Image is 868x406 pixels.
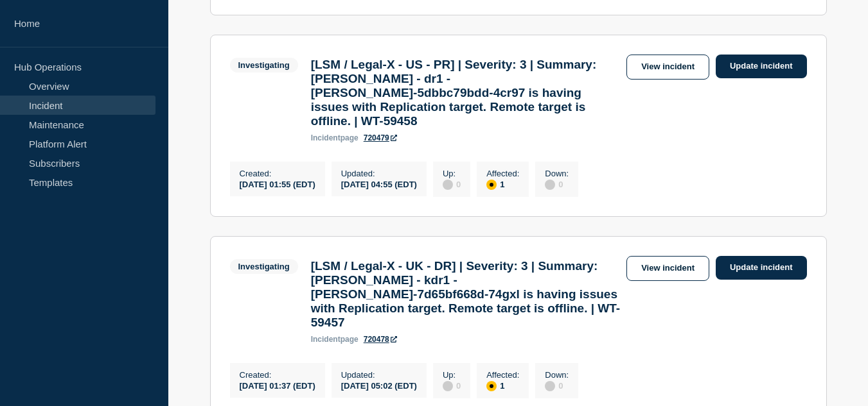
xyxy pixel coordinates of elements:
p: Affected : [486,169,519,178]
p: Up : [443,370,461,380]
span: Investigating [230,58,298,72]
p: Affected : [486,370,519,380]
div: disabled [545,180,555,190]
p: Down : [545,169,569,178]
div: disabled [443,381,453,391]
div: affected [486,381,497,391]
span: incident [311,335,341,344]
div: disabled [545,381,555,391]
a: View incident [626,55,709,80]
div: disabled [443,180,453,190]
p: Updated : [341,370,417,380]
div: [DATE] 01:55 (EDT) [240,178,315,189]
a: Update incident [716,256,807,280]
div: 0 [443,178,461,190]
div: [DATE] 05:02 (EDT) [341,380,417,391]
p: page [311,133,359,142]
div: [DATE] 04:55 (EDT) [341,178,417,189]
p: page [311,335,359,344]
div: 0 [443,380,461,391]
span: Investigating [230,259,298,274]
p: Updated : [341,169,417,178]
h3: [LSM / Legal-X - US - PR] | Severity: 3 | Summary: [PERSON_NAME] - dr1 - [PERSON_NAME]-5dbbc79bdd... [311,58,620,128]
div: 0 [545,380,569,391]
a: 720479 [364,133,397,142]
a: 720478 [364,335,397,344]
a: Update incident [716,55,807,78]
div: 1 [486,380,519,391]
div: affected [486,180,497,190]
a: View incident [626,256,709,281]
div: [DATE] 01:37 (EDT) [240,380,315,391]
h3: [LSM / Legal-X - UK - DR] | Severity: 3 | Summary: [PERSON_NAME] - kdr1 - [PERSON_NAME]-7d65bf668... [311,259,620,330]
span: incident [311,133,341,142]
p: Up : [443,169,461,178]
p: Created : [240,169,315,178]
p: Down : [545,370,569,380]
p: Created : [240,370,315,380]
div: 0 [545,178,569,190]
div: 1 [486,178,519,190]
